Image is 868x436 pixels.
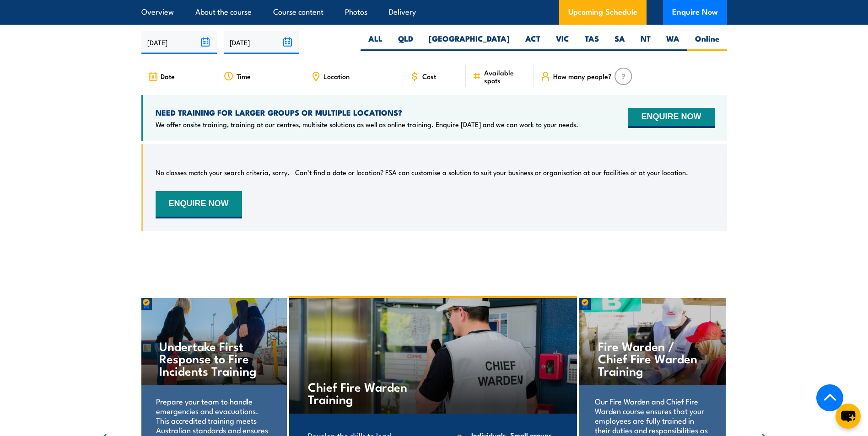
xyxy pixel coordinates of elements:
h4: Chief Fire Warden Training [308,380,415,405]
label: Online [687,33,727,51]
input: To date [224,31,299,54]
label: [GEOGRAPHIC_DATA] [421,33,518,51]
label: ALL [361,33,390,51]
label: TAS [577,33,607,51]
label: ACT [518,33,548,51]
input: From date [141,31,217,54]
p: Can’t find a date or location? FSA can customise a solution to suit your business or organisation... [295,168,688,177]
p: We offer onsite training, training at our centres, multisite solutions as well as online training... [156,120,578,129]
span: Date [161,72,175,80]
label: VIC [548,33,577,51]
span: Available spots [484,69,528,84]
p: No classes match your search criteria, sorry. [156,168,290,177]
button: ENQUIRE NOW [628,108,714,128]
h4: Fire Warden / Chief Fire Warden Training [598,340,706,377]
span: Time [237,72,251,80]
button: chat-button [836,404,861,429]
label: SA [607,33,633,51]
button: ENQUIRE NOW [156,191,242,218]
h4: NEED TRAINING FOR LARGER GROUPS OR MULTIPLE LOCATIONS? [156,107,578,117]
span: How many people? [553,72,612,80]
label: NT [633,33,658,51]
span: Cost [422,72,436,80]
h4: Undertake First Response to Fire Incidents Training [159,340,268,377]
label: WA [658,33,687,51]
label: QLD [390,33,421,51]
span: Location [323,72,350,80]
